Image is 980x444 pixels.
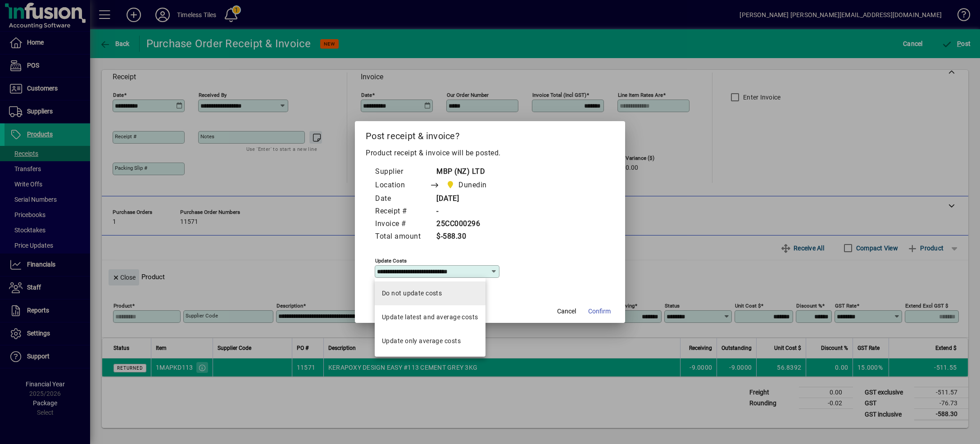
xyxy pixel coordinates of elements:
[382,289,442,298] div: Do not update costs
[458,180,487,190] span: Dunedin
[444,179,490,191] span: Dunedin
[375,281,485,305] mat-option: Do not update costs
[430,218,504,231] td: 25CC000296
[375,205,430,218] td: Receipt #
[588,307,611,316] span: Confirm
[375,305,485,329] mat-option: Update latest and average costs
[375,258,407,264] mat-label: Update costs
[375,218,430,231] td: Invoice #
[375,329,485,353] mat-option: Update only average costs
[375,166,430,178] td: Supplier
[375,193,430,205] td: Date
[366,148,614,159] p: Product receipt & invoice will be posted.
[585,303,614,319] button: Confirm
[557,307,576,316] span: Cancel
[375,231,430,243] td: Total amount
[382,336,461,346] div: Update only average costs
[355,121,625,147] h2: Post receipt & invoice?
[430,231,504,243] td: $-588.30
[430,205,504,218] td: -
[375,178,430,193] td: Location
[552,303,581,319] button: Cancel
[430,166,504,178] td: MBP (NZ) LTD
[430,193,504,205] td: [DATE]
[382,313,478,322] div: Update latest and average costs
